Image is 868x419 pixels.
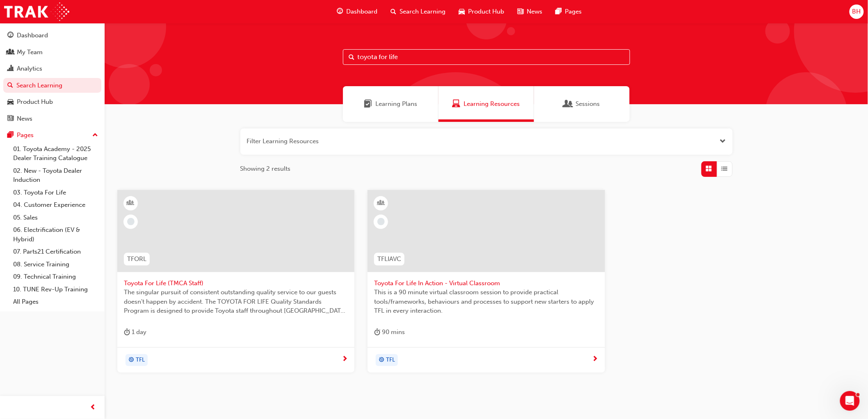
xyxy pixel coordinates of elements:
a: Learning PlansLearning Plans [343,86,439,122]
span: Dashboard [347,7,378,16]
span: news-icon [518,7,524,17]
span: Showing 2 results [240,164,291,174]
span: TFORL [127,254,146,264]
span: learningResourceType_INSTRUCTOR_LED-icon [128,198,134,208]
span: TFL [136,355,145,365]
input: Search... [343,49,630,65]
div: Analytics [17,64,42,73]
span: Toyota For Life In Action - Virtual Classroom [374,279,598,288]
span: people-icon [7,49,14,56]
span: search-icon [7,82,13,89]
span: search-icon [391,7,397,17]
a: 07. Parts21 Certification [10,245,101,258]
span: duration-icon [124,327,130,337]
span: The singular pursuit of consistent outstanding quality service to our guests doesn't happen by ac... [124,288,348,316]
div: 1 day [124,327,146,337]
span: Learning Plans [375,99,417,109]
button: DashboardMy TeamAnalyticsSearch LearningProduct HubNews [3,26,101,128]
a: 04. Customer Experience [10,199,101,211]
span: Search Learning [400,7,446,16]
a: TFLIAVCToyota For Life In Action - Virtual ClassroomThis is a 90 minute virtual classroom session... [368,190,605,373]
div: Pages [17,131,34,140]
div: My Team [17,48,43,57]
span: pages-icon [7,132,14,139]
a: Search Learning [3,78,101,93]
a: 08. Service Training [10,258,101,271]
div: Product Hub [17,97,53,107]
span: learningResourceType_INSTRUCTOR_LED-icon [378,198,384,208]
span: News [527,7,543,16]
a: News [3,111,101,126]
img: Trak [4,2,69,21]
span: Learning Plans [364,99,372,109]
a: Analytics [3,61,101,76]
a: pages-iconPages [549,3,589,20]
a: Learning ResourcesLearning Resources [439,86,534,122]
span: Sessions [576,99,600,109]
span: Toyota For Life (TMCA Staff) [124,279,348,288]
button: Pages [3,128,101,143]
a: TFORLToyota For Life (TMCA Staff)The singular pursuit of consistent outstanding quality service t... [117,190,354,373]
a: 10. TUNE Rev-Up Training [10,283,101,296]
a: news-iconNews [511,3,549,20]
span: TFLIAVC [377,254,401,264]
a: Product Hub [3,94,101,110]
span: car-icon [7,98,14,106]
a: SessionsSessions [534,86,630,122]
span: prev-icon [90,403,96,413]
span: target-icon [128,355,134,366]
span: car-icon [459,7,465,17]
span: learningRecordVerb_NONE-icon [377,218,385,225]
a: 09. Technical Training [10,270,101,283]
span: pages-icon [556,7,562,17]
span: guage-icon [337,7,343,17]
span: Learning Resources [452,99,461,109]
iframe: Intercom live chat [840,391,860,411]
a: 03. Toyota For Life [10,186,101,199]
span: List [722,164,728,174]
span: Learning Resources [464,99,520,109]
span: duration-icon [374,327,380,337]
span: Search [349,53,355,62]
a: 06. Electrification (EV & Hybrid) [10,224,101,245]
button: BH [850,5,864,19]
a: 02. New - Toyota Dealer Induction [10,165,101,186]
a: search-iconSearch Learning [384,3,452,20]
span: TFL [386,355,395,365]
span: Product Hub [468,7,505,16]
span: guage-icon [7,32,14,39]
div: Dashboard [17,31,48,40]
span: target-icon [379,355,384,366]
a: 05. Sales [10,211,101,224]
span: BH [852,7,861,16]
span: news-icon [7,115,14,123]
span: chart-icon [7,65,14,73]
div: 90 mins [374,327,405,337]
span: Sessions [564,99,572,109]
a: car-iconProduct Hub [452,3,511,20]
span: next-icon [342,356,348,363]
span: Grid [706,164,712,174]
a: Dashboard [3,28,101,43]
span: learningRecordVerb_NONE-icon [127,218,135,225]
a: My Team [3,45,101,60]
a: All Pages [10,295,101,308]
span: next-icon [592,356,598,363]
span: This is a 90 minute virtual classroom session to provide practical tools/frameworks, behaviours a... [374,288,598,316]
a: guage-iconDashboard [331,3,384,20]
a: 01. Toyota Academy - 2025 Dealer Training Catalogue [10,143,101,165]
span: up-icon [92,130,98,141]
div: News [17,114,32,124]
span: Pages [565,7,582,16]
button: Open the filter [720,137,726,146]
